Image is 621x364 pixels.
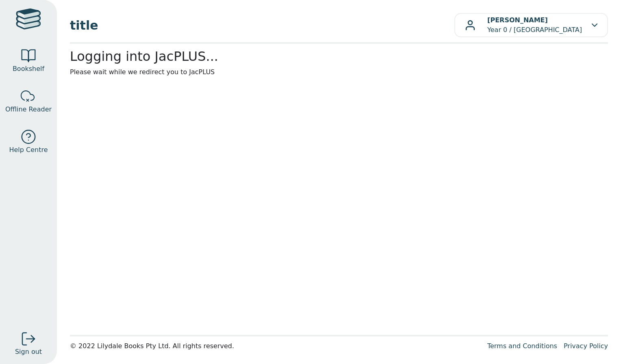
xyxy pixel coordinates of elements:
[487,16,548,24] b: [PERSON_NAME]
[487,342,557,350] a: Terms and Conditions
[5,105,52,114] span: Offline Reader
[454,13,608,37] button: [PERSON_NAME]Year 0 / [GEOGRAPHIC_DATA]
[487,15,582,35] p: Year 0 / [GEOGRAPHIC_DATA]
[70,341,481,351] div: © 2022 Lilydale Books Pty Ltd. All rights reserved.
[564,342,608,350] a: Privacy Policy
[70,16,454,34] span: title
[70,67,608,77] p: Please wait while we redirect you to JacPLUS
[15,347,42,357] span: Sign out
[70,49,608,64] h2: Logging into JacPLUS...
[9,145,48,155] span: Help Centre
[13,64,44,74] span: Bookshelf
